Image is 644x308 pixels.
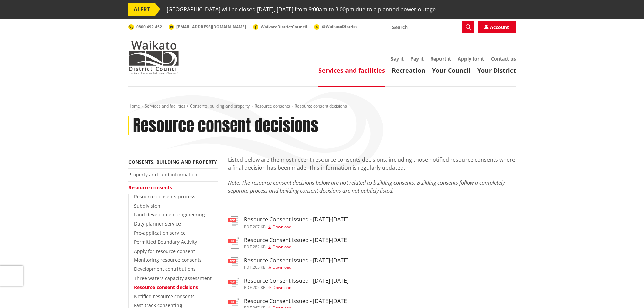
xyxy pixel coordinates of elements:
h3: Resource Consent Issued - [DATE]-[DATE] [244,237,349,243]
a: Your District [477,66,516,74]
a: Three waters capacity assessment [134,275,212,281]
a: Resource Consent Issued - [DATE]-[DATE] pdf,282 KB Download [228,237,349,249]
span: Download [272,264,291,270]
a: Contact us [491,55,516,62]
span: Download [272,285,291,290]
a: Apply for it [458,55,484,62]
span: pdf [244,285,252,290]
span: pdf [244,224,252,230]
span: pdf [244,244,252,250]
a: Notified resource consents [134,293,195,300]
a: Consents, building and property [190,103,250,109]
img: document-pdf.svg [228,237,239,249]
h3: Resource Consent Issued - [DATE]-[DATE] [244,298,349,304]
h3: Resource Consent Issued - [DATE]-[DATE] [244,216,349,223]
a: Resource Consent Issued - [DATE]-[DATE] pdf,265 KB Download [228,257,349,269]
span: @WaikatoDistrict [322,24,357,29]
span: pdf [244,264,252,270]
h1: Resource consent decisions [133,116,318,136]
span: [GEOGRAPHIC_DATA] will be closed [DATE], [DATE] from 9:00am to 3:00pm due to a planned power outage. [167,3,437,16]
a: Subdivision [134,203,160,209]
a: Monitoring resource consents [134,257,202,263]
span: 265 KB [253,264,266,270]
div: , [244,225,349,229]
span: [EMAIL_ADDRESS][DOMAIN_NAME] [176,24,246,30]
input: Search input [388,21,474,33]
div: , [244,265,349,269]
img: Waikato District Council - Te Kaunihera aa Takiwaa o Waikato [128,41,179,74]
img: document-pdf.svg [228,278,239,289]
a: WaikatoDistrictCouncil [253,24,307,30]
a: Home [128,103,140,109]
span: 282 KB [253,244,266,250]
a: Permitted Boundary Activity [134,239,197,245]
a: Account [478,21,516,33]
span: WaikatoDistrictCouncil [261,24,307,30]
p: Listed below are the most recent resource consents decisions, including those notified resource c... [228,156,516,172]
h3: Resource Consent Issued - [DATE]-[DATE] [244,257,349,264]
a: [EMAIL_ADDRESS][DOMAIN_NAME] [169,24,246,30]
a: Services and facilities [318,66,385,74]
h3: Resource Consent Issued - [DATE]-[DATE] [244,278,349,284]
a: Pay it [410,55,424,62]
a: Resource Consent Issued - [DATE]-[DATE] pdf,202 KB Download [228,278,349,290]
a: Land development engineering [134,211,205,218]
em: Note: The resource consent decisions below are not related to building consents. Building consent... [228,179,505,194]
a: Pre-application service [134,230,186,236]
a: Resource Consent Issued - [DATE]-[DATE] pdf,207 KB Download [228,216,349,229]
a: Resource consents process [134,193,195,200]
a: Say it [391,55,404,62]
a: Services and facilities [145,103,185,109]
a: Development contributions [134,266,196,272]
nav: breadcrumb [128,103,516,109]
span: 0800 492 452 [136,24,162,30]
span: Download [272,224,291,230]
span: Resource consent decisions [295,103,347,109]
a: Duty planner service [134,220,181,227]
a: @WaikatoDistrict [314,24,357,29]
a: Apply for resource consent [134,248,195,254]
span: ALERT [128,3,155,16]
a: 0800 492 452 [128,24,162,30]
a: Report it [430,55,451,62]
div: , [244,286,349,290]
span: Download [272,244,291,250]
a: Resource consent decisions [134,284,198,290]
img: document-pdf.svg [228,216,239,228]
span: 207 KB [253,224,266,230]
a: Your Council [432,66,471,74]
a: Resource consents [255,103,290,109]
a: Recreation [392,66,425,74]
img: document-pdf.svg [228,257,239,269]
div: , [244,245,349,249]
a: Consents, building and property [128,159,217,165]
a: Resource consents [128,184,172,191]
span: 202 KB [253,285,266,290]
a: Property and land information [128,171,197,178]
